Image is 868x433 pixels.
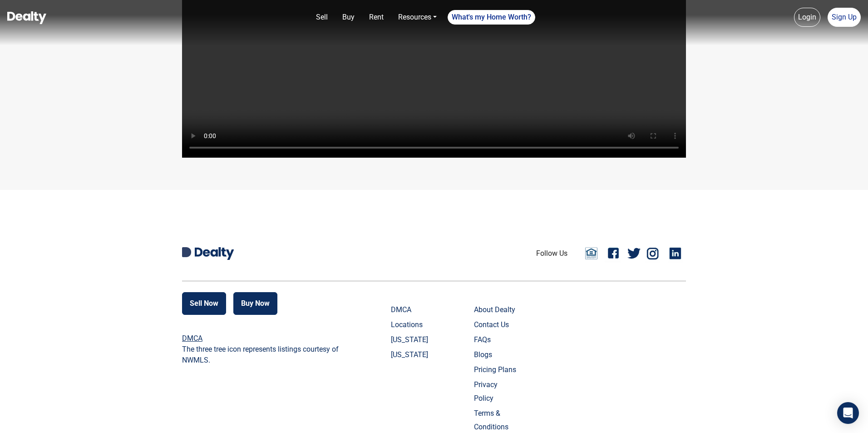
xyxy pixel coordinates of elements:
a: DMCA [391,303,436,317]
a: Privacy Policy [474,378,519,405]
a: Pricing Plans [474,363,519,377]
a: [US_STATE] [391,348,436,362]
li: Follow Us [536,248,567,259]
a: Contact Us [474,318,519,332]
a: What's my Home Worth? [448,10,535,25]
a: About Dealty [474,303,519,317]
a: Locations [391,318,436,332]
a: Login [794,8,820,27]
a: Email [582,247,600,260]
a: Facebook [605,244,623,263]
button: Sell Now [182,292,226,315]
a: [US_STATE] [391,333,436,347]
div: Open Intercom Messenger [837,402,859,424]
p: The three tree icon represents listings courtesy of NWMLS. [182,344,344,366]
a: DMCA [182,334,202,343]
img: Dealty - Buy, Sell & Rent Homes [7,11,46,24]
a: Resources [395,8,440,26]
img: Dealty [195,247,234,260]
img: Dealty D [182,247,191,257]
button: Buy Now [233,292,277,315]
a: Linkedin [668,244,686,263]
a: FAQs [474,333,519,347]
a: Rent [365,8,387,26]
a: Sign Up [828,8,861,27]
a: Instagram [645,244,663,263]
a: Sell [312,8,331,26]
a: Twitter [627,244,641,263]
a: Blogs [474,348,519,362]
a: Buy [339,8,358,26]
